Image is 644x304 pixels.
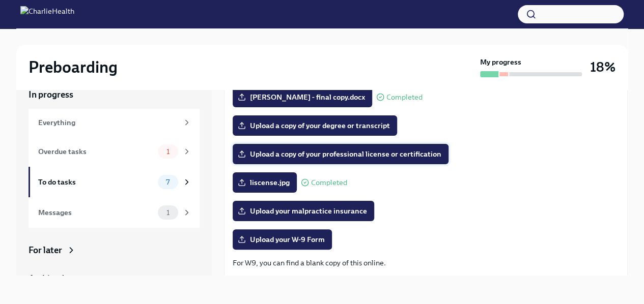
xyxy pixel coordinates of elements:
[29,197,200,228] a: Messages1
[160,148,176,156] span: 1
[240,177,290,188] span: liscense.jpg
[240,149,441,159] span: Upload a copy of your professional license or certification
[233,201,374,221] label: Upload your malpractice insurance
[38,117,178,128] div: Everything
[29,109,200,136] a: Everything
[29,167,200,197] a: To do tasks7
[38,176,154,188] div: To do tasks
[590,58,615,76] h3: 18%
[233,87,372,107] label: [PERSON_NAME] - final copy.docx
[29,136,200,167] a: Overdue tasks1
[29,244,62,256] div: For later
[386,94,423,101] span: Completed
[233,229,332,250] label: Upload your W-9 Form
[233,258,619,268] p: For W9, you can find a blank copy of this online.
[29,57,118,77] h2: Preboarding
[240,120,390,131] span: Upload a copy of your degree or transcript
[38,146,154,157] div: Overdue tasks
[29,272,200,285] a: Archived
[480,57,521,67] strong: My progress
[29,88,200,101] a: In progress
[38,207,154,218] div: Messages
[240,234,325,245] span: Upload your W-9 Form
[160,209,176,217] span: 1
[240,92,365,102] span: [PERSON_NAME] - final copy.docx
[240,206,367,216] span: Upload your malpractice insurance
[20,6,74,22] img: CharlieHealth
[233,144,449,164] label: Upload a copy of your professional license or certification
[29,244,200,256] a: For later
[160,178,176,186] span: 7
[233,172,297,193] label: liscense.jpg
[311,179,347,187] span: Completed
[233,115,397,136] label: Upload a copy of your degree or transcript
